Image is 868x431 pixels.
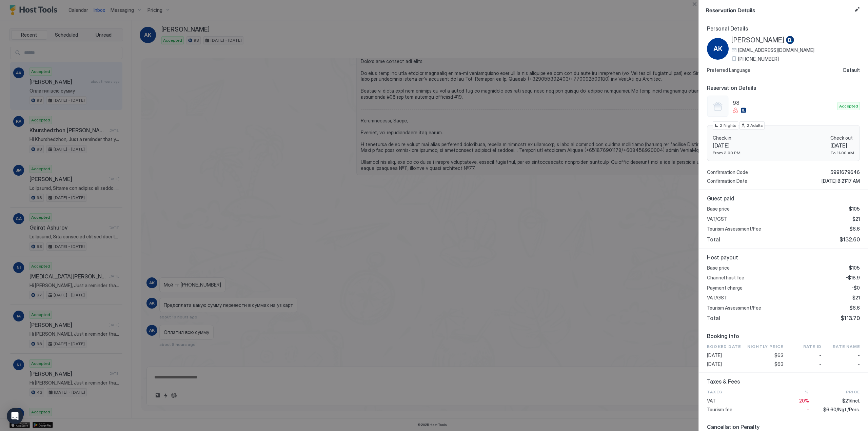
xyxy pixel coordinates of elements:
[707,195,860,202] span: Guest paid
[707,389,758,395] span: Taxes
[839,103,858,109] span: Accepted
[774,352,784,358] span: $63
[707,275,744,281] span: Channel host fee
[707,25,860,32] span: Personal Details
[713,150,741,155] span: From 3:00 PM
[830,150,854,155] span: To 11:00 AM
[720,122,736,129] span: 2 Nights
[799,398,809,404] span: 20%
[830,142,854,149] span: [DATE]
[707,424,860,430] span: Cancellation Penalty
[713,44,723,54] span: AK
[857,361,860,367] span: -
[707,344,745,350] span: Booked Date
[857,352,860,358] span: -
[707,398,758,404] span: VAT
[823,407,860,413] span: $6.60/Ngt./Pers.
[747,344,784,350] span: Nightly Price
[7,408,23,424] div: Open Intercom Messenger
[841,315,860,321] span: $113.70
[843,67,860,73] span: Default
[738,47,814,53] span: [EMAIL_ADDRESS][DOMAIN_NAME]
[707,352,745,358] span: [DATE]
[822,178,860,184] span: [DATE] 8:21:17 AM
[731,36,785,44] span: [PERSON_NAME]
[846,389,860,395] span: Price
[707,407,758,413] span: Tourism fee
[707,216,727,222] span: VAT/GST
[849,265,860,271] span: $105
[803,344,822,350] span: Rate ID
[707,305,761,311] span: Tourism Assessment/Fee
[805,389,809,395] span: %
[846,275,860,281] span: -$18.9
[850,305,860,311] span: $6.6
[840,236,860,243] span: $132.60
[830,169,860,175] span: 5991679646
[851,285,860,291] span: -$0
[830,135,854,141] span: Check out
[707,67,750,73] span: Preferred Language
[738,56,779,62] span: [PHONE_NUMBER]
[713,142,741,149] span: [DATE]
[707,265,730,271] span: Base price
[707,295,727,301] span: VAT/GST
[842,398,860,404] span: $21/Incl.
[707,84,860,91] span: Reservation Details
[707,315,720,321] span: Total
[707,361,745,367] span: [DATE]
[747,122,763,129] span: 2 Adults
[819,361,822,367] span: -
[707,285,743,291] span: Payment charge
[707,178,747,184] span: Confirmation Date
[774,361,784,367] span: $63
[707,254,860,261] span: Host payout
[853,5,861,14] button: Edit reservation
[707,206,730,212] span: Base price
[852,295,860,301] span: $21
[707,236,720,243] span: Total
[849,206,860,212] span: $105
[850,226,860,232] span: $6.6
[707,226,761,232] span: Tourism Assessment/Fee
[807,407,809,413] span: -
[852,216,860,222] span: $21
[733,99,835,106] span: 98
[707,169,748,175] span: Confirmation Code
[707,333,860,339] span: Booking info
[713,135,741,141] span: Check in
[706,5,852,14] span: Reservation Details
[819,352,822,358] span: -
[833,344,860,350] span: Rate Name
[707,378,860,385] span: Taxes & Fees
